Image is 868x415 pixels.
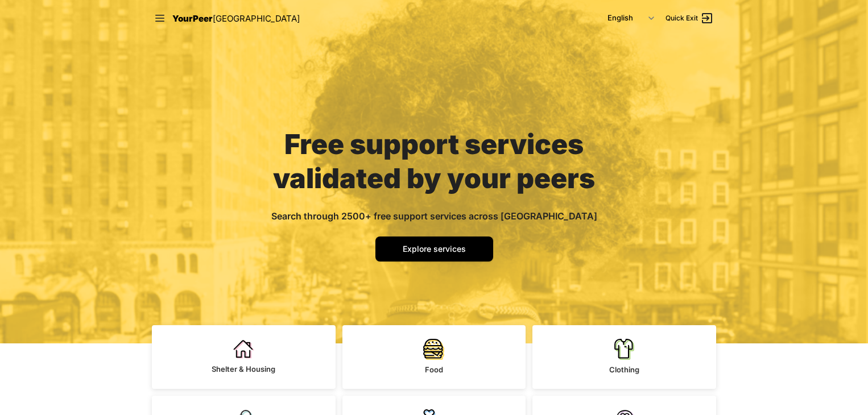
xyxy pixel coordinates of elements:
[403,244,466,254] span: Explore services
[212,364,275,374] span: Shelter & Housing
[172,13,213,24] span: YourPeer
[532,325,716,389] a: Clothing
[609,365,639,374] span: Clothing
[152,325,336,389] a: Shelter & Housing
[375,236,493,262] a: Explore services
[666,11,714,25] a: Quick Exit
[425,365,443,374] span: Food
[342,325,526,389] a: Food
[172,11,300,26] a: YourPeer[GEOGRAPHIC_DATA]
[271,210,597,222] span: Search through 2500+ free support services across [GEOGRAPHIC_DATA]
[273,127,595,195] span: Free support services validated by your peers
[213,13,300,24] span: [GEOGRAPHIC_DATA]
[666,14,698,23] span: Quick Exit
